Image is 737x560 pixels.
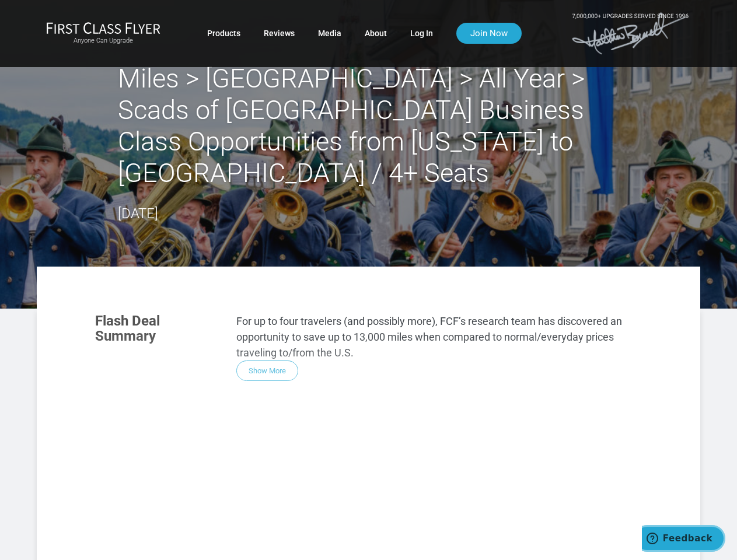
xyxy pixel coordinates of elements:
a: Join Now [456,23,522,44]
a: Media [318,23,341,44]
a: First Class FlyerAnyone Can Upgrade [46,22,160,45]
a: Reviews [264,23,295,44]
p: For up to four travelers (and possibly more), FCF’s research team has discovered an opportunity t... [236,313,642,360]
h3: Flash Deal Summary [95,313,219,344]
iframe: Opens a widget where you can find more information [642,525,725,554]
small: Anyone Can Upgrade [46,37,160,45]
a: About [365,23,387,44]
a: Log In [410,23,433,44]
h2: Miles > [GEOGRAPHIC_DATA] > All Year > Scads of [GEOGRAPHIC_DATA] Business Class Opportunities fr... [118,63,620,189]
a: Products [207,23,240,44]
img: First Class Flyer [46,22,160,34]
time: [DATE] [118,205,158,222]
